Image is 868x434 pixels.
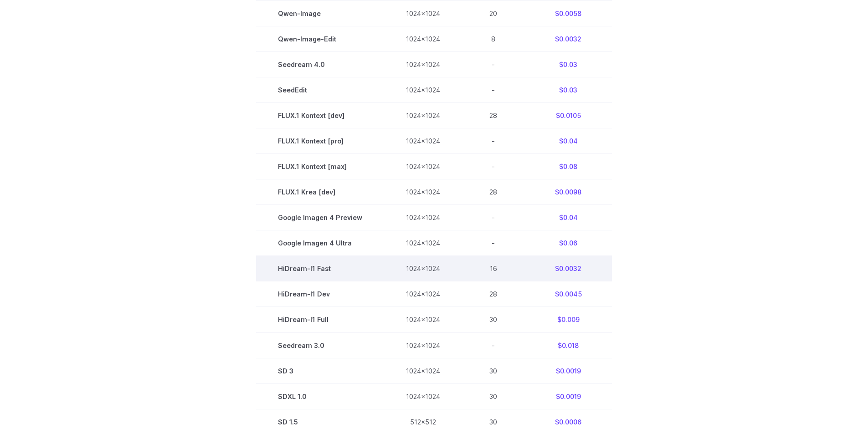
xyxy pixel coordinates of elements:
[384,26,462,51] td: 1024x1024
[384,77,462,103] td: 1024x1024
[384,230,462,256] td: 1024x1024
[256,281,384,307] td: HiDream-I1 Dev
[524,256,612,281] td: $0.0032
[524,52,612,77] td: $0.03
[384,281,462,307] td: 1024x1024
[384,383,462,409] td: 1024x1024
[524,128,612,154] td: $0.04
[256,230,384,256] td: Google Imagen 4 Ultra
[384,256,462,281] td: 1024x1024
[462,103,524,128] td: 28
[384,154,462,179] td: 1024x1024
[462,230,524,256] td: -
[462,307,524,332] td: 30
[462,358,524,383] td: 30
[462,128,524,154] td: -
[256,358,384,383] td: SD 3
[462,154,524,179] td: -
[462,281,524,307] td: 28
[524,26,612,51] td: $0.0032
[524,383,612,409] td: $0.0019
[462,26,524,51] td: 8
[256,0,384,26] td: Qwen-Image
[256,103,384,128] td: FLUX.1 Kontext [dev]
[256,26,384,51] td: Qwen-Image-Edit
[256,383,384,409] td: SDXL 1.0
[524,230,612,256] td: $0.06
[462,256,524,281] td: 16
[524,358,612,383] td: $0.0019
[524,77,612,103] td: $0.03
[384,103,462,128] td: 1024x1024
[524,103,612,128] td: $0.0105
[384,332,462,358] td: 1024x1024
[462,0,524,26] td: 20
[384,358,462,383] td: 1024x1024
[524,154,612,179] td: $0.08
[462,332,524,358] td: -
[524,179,612,205] td: $0.0098
[524,205,612,230] td: $0.04
[256,179,384,205] td: FLUX.1 Krea [dev]
[462,52,524,77] td: -
[256,128,384,154] td: FLUX.1 Kontext [pro]
[524,281,612,307] td: $0.0045
[462,383,524,409] td: 30
[384,52,462,77] td: 1024x1024
[256,332,384,358] td: Seedream 3.0
[384,128,462,154] td: 1024x1024
[256,256,384,281] td: HiDream-I1 Fast
[256,307,384,332] td: HiDream-I1 Full
[256,154,384,179] td: FLUX.1 Kontext [max]
[524,332,612,358] td: $0.018
[384,205,462,230] td: 1024x1024
[524,307,612,332] td: $0.009
[256,77,384,103] td: SeedEdit
[256,205,384,230] td: Google Imagen 4 Preview
[384,0,462,26] td: 1024x1024
[256,52,384,77] td: Seedream 4.0
[462,179,524,205] td: 28
[462,77,524,103] td: -
[462,205,524,230] td: -
[384,307,462,332] td: 1024x1024
[524,0,612,26] td: $0.0058
[384,179,462,205] td: 1024x1024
